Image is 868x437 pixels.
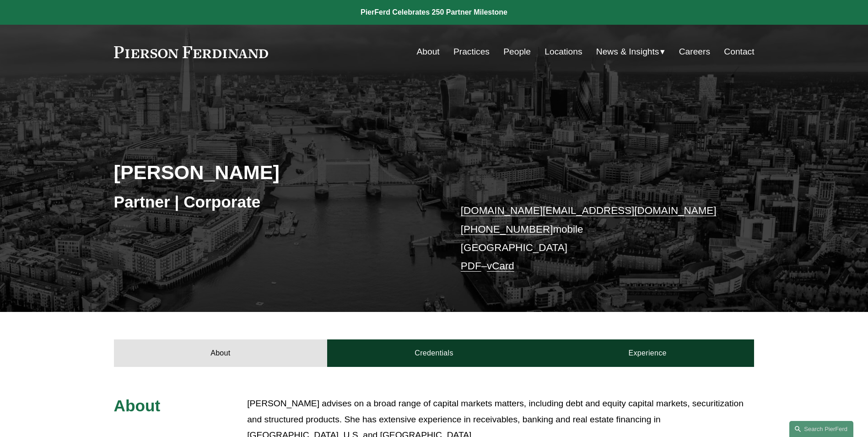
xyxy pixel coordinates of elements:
[789,421,853,437] a: Search this site
[114,160,434,184] h2: [PERSON_NAME]
[114,192,434,212] h3: Partner | Corporate
[327,339,541,367] a: Credentials
[596,44,659,60] span: News & Insights
[503,43,531,60] a: People
[114,339,328,367] a: About
[545,43,582,60] a: Locations
[114,397,161,415] span: About
[487,260,514,272] a: vCard
[461,205,717,216] a: [DOMAIN_NAME][EMAIL_ADDRESS][DOMAIN_NAME]
[679,43,710,60] a: Careers
[453,43,490,60] a: Practices
[541,339,755,367] a: Experience
[461,260,481,272] a: PDF
[461,224,553,235] a: [PHONE_NUMBER]
[596,43,665,60] a: folder dropdown
[724,43,754,60] a: Contact
[417,43,440,60] a: About
[461,202,728,275] p: mobile [GEOGRAPHIC_DATA] –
